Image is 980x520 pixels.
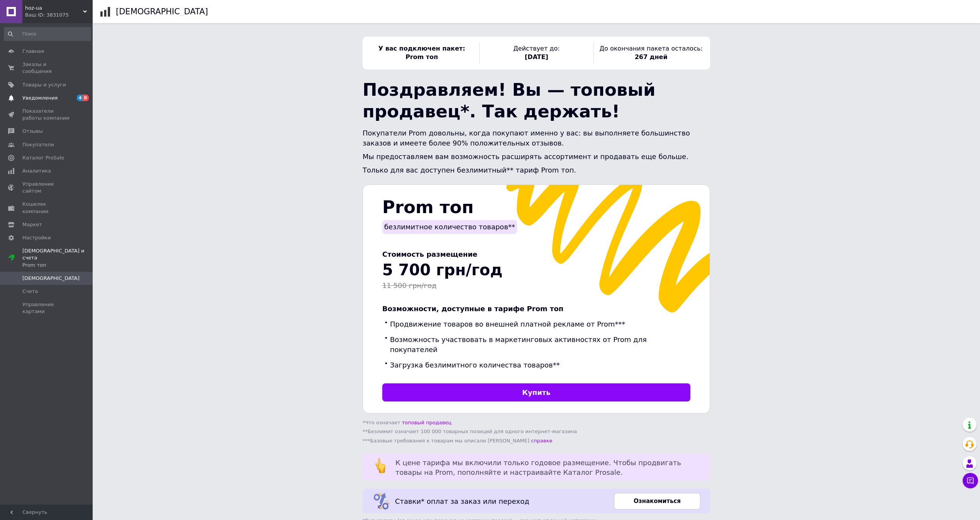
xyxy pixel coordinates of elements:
[384,223,515,231] span: безлимитное количество товаров**
[363,420,451,425] span: *Что означает
[382,383,690,401] a: Купить
[363,166,576,174] span: Только для вас доступен безлимитный** тариф Prom топ.
[382,305,563,313] span: Возможности, доступные в тарифе Prom топ
[635,53,668,61] span: 267 дней
[22,201,71,215] span: Кошелек компании
[400,420,452,425] a: топовый продавец
[22,181,71,195] span: Управление сайтом
[963,473,978,488] button: Чат с покупателем
[525,53,548,61] span: [DATE]
[22,275,80,282] span: [DEMOGRAPHIC_DATA]
[22,288,38,295] span: Счета
[77,95,83,101] span: 4
[25,12,93,19] div: Ваш ID: 3831075
[614,493,700,510] a: Ознакомиться
[372,493,389,510] img: Картинка процентов
[22,95,58,102] span: Уведомления
[390,320,625,328] span: Продвижение товаров во внешней платной рекламе от Prom***
[22,154,64,161] span: Каталог ProSale
[22,168,51,174] span: Аналитика
[382,197,474,217] span: Prom топ
[22,262,93,269] div: Prom топ
[22,128,43,135] span: Отзывы
[390,361,560,369] span: Загрузка безлимитного количества товаров**
[479,42,594,64] div: Действует до:
[634,497,681,505] span: Ознакомиться
[22,247,93,269] span: [DEMOGRAPHIC_DATA] и счета
[25,5,83,12] span: hoz-ua
[4,27,91,41] input: Поиск
[22,48,44,55] span: Главная
[22,141,54,148] span: Покупатели
[22,301,71,315] span: Управление картами
[83,95,89,101] span: 8
[363,438,553,444] span: ***Базовые требования к товарам мы описали [PERSON_NAME]
[382,281,436,290] span: 11 500 грн/год
[378,45,465,52] span: У вас подключен пакет:
[116,7,208,16] h1: [DEMOGRAPHIC_DATA]
[363,152,688,161] span: Мы предоставляем вам возможность расширять ассортимент и продавать еще больше.
[405,53,438,61] span: Prom топ
[395,459,681,476] span: К цене тарифа мы включили только годовое размещение. Чтобы продвигать товары на Prom, пополняйте ...
[22,61,71,75] span: Заказы и сообщения
[22,81,66,88] span: Товары и услуги
[22,221,42,228] span: Маркет
[363,129,690,147] span: Покупатели Prom довольны, когда покупают именно у вас: вы выполняете большинство заказов и имеете...
[390,335,647,353] span: Возможность участвовать в маркетинговых активностях от Prom для покупателей
[363,80,656,122] span: Поздравляем! Вы — топовый продавец*. Так держать!
[22,234,51,241] span: Настройки
[382,250,477,258] span: Стоимость размещение
[363,429,577,434] span: **Безлимит означает 100 000 товарных позиций для одного интернет-магазина
[382,261,503,279] span: 5 700 грн/год
[395,497,529,505] span: Ставки* оплат за заказ или переход
[529,438,553,444] a: справке
[600,45,703,52] span: До окончания пакета осталось:
[22,108,71,122] span: Показатели работы компании
[375,458,387,473] img: :point_up_2:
